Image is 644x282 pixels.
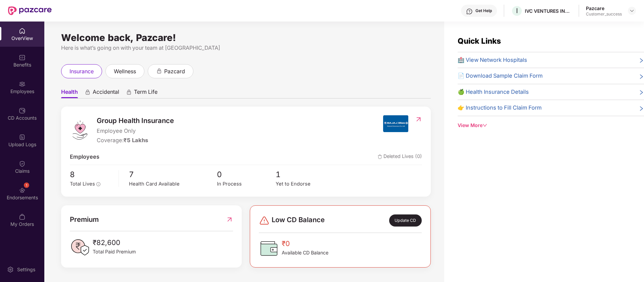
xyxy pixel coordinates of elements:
span: right [639,73,644,80]
img: svg+xml;base64,PHN2ZyBpZD0iU2V0dGluZy0yMHgyMCIgeG1sbnM9Imh0dHA6Ly93d3cudzMub3JnLzIwMDAvc3ZnIiB3aW... [7,266,14,273]
span: Group Health Insurance [97,115,174,126]
span: 📄 Download Sample Claim Form [458,72,543,80]
span: Available CD Balance [282,249,328,256]
img: svg+xml;base64,PHN2ZyBpZD0iRW1wbG95ZWVzIiB4bWxucz0iaHR0cDovL3d3dy53My5vcmcvMjAwMC9zdmciIHdpZHRoPS... [19,81,26,87]
img: svg+xml;base64,PHN2ZyBpZD0iSGVscC0zMngzMiIgeG1sbnM9Imh0dHA6Ly93d3cudzMub3JnLzIwMDAvc3ZnIiB3aWR0aD... [466,8,473,15]
div: animation [156,68,162,74]
img: CDBalanceIcon [259,238,279,258]
img: svg+xml;base64,PHN2ZyBpZD0iQmVuZWZpdHMiIHhtbG5zPSJodHRwOi8vd3d3LnczLm9yZy8yMDAwL3N2ZyIgd2lkdGg9Ij... [19,54,26,61]
div: In Process [217,180,276,188]
div: Update CD [389,214,422,227]
img: RedirectIcon [415,116,422,123]
span: Accidental [93,88,119,98]
img: svg+xml;base64,PHN2ZyBpZD0iRHJvcGRvd24tMzJ4MzIiIHhtbG5zPSJodHRwOi8vd3d3LnczLm9yZy8yMDAwL3N2ZyIgd2... [629,8,635,13]
span: right [639,57,644,65]
img: svg+xml;base64,PHN2ZyBpZD0iRW5kb3JzZW1lbnRzIiB4bWxucz0iaHR0cDovL3d3dy53My5vcmcvMjAwMC9zdmciIHdpZH... [19,187,26,194]
span: down [482,123,487,128]
span: Total Paid Premium [93,248,136,255]
div: 1 [24,183,29,188]
span: 🍏 Health Insurance Details [458,88,529,96]
div: animation [85,89,91,95]
span: Low CD Balance [272,214,325,227]
div: View More [458,122,644,129]
img: svg+xml;base64,PHN2ZyBpZD0iVXBsb2FkX0xvZ3MiIGRhdGEtbmFtZT0iVXBsb2FkIExvZ3MiIHhtbG5zPSJodHRwOi8vd3... [19,134,26,140]
span: ₹5 Lakhs [124,137,148,144]
div: Welcome back, Pazcare! [61,35,431,40]
img: svg+xml;base64,PHN2ZyBpZD0iRGFuZ2VyLTMyeDMyIiB4bWxucz0iaHR0cDovL3d3dy53My5vcmcvMjAwMC9zdmciIHdpZH... [259,215,270,226]
div: Customer_success [586,11,622,17]
span: info-circle [96,182,100,186]
span: 🏥 View Network Hospitals [458,56,527,65]
span: Premium [70,214,99,225]
div: Coverage: [97,136,174,145]
span: right [639,105,644,112]
img: insurerIcon [383,115,408,132]
div: Here is what’s going on with your team at [GEOGRAPHIC_DATA] [61,44,431,52]
span: Health [61,88,78,98]
div: Health Card Available [129,180,217,188]
span: 7 [129,168,217,180]
div: Get Help [475,8,492,13]
span: Deleted Lives (0) [378,153,422,161]
img: svg+xml;base64,PHN2ZyBpZD0iTXlfT3JkZXJzIiBkYXRhLW5hbWU9Ik15IE9yZGVycyIgeG1sbnM9Imh0dHA6Ly93d3cudz... [19,213,26,220]
span: 8 [70,168,114,180]
img: svg+xml;base64,PHN2ZyBpZD0iSG9tZSIgeG1sbnM9Imh0dHA6Ly93d3cudzMub3JnLzIwMDAvc3ZnIiB3aWR0aD0iMjAiIG... [19,28,26,34]
span: Total Lives [70,181,95,187]
img: logo [70,120,90,140]
div: Pazcare [586,5,622,11]
span: 1 [276,168,334,180]
img: RedirectIcon [226,214,233,225]
img: svg+xml;base64,PHN2ZyBpZD0iQ2xhaW0iIHhtbG5zPSJodHRwOi8vd3d3LnczLm9yZy8yMDAwL3N2ZyIgd2lkdGg9IjIwIi... [19,160,26,167]
div: Yet to Endorse [276,180,334,188]
div: Settings [15,266,37,273]
span: wellness [114,67,136,76]
img: PaidPremiumIcon [70,237,90,257]
span: insurance [70,67,94,76]
div: animation [126,89,132,95]
span: ₹82,600 [93,237,136,248]
span: I [516,7,518,15]
span: right [639,89,644,96]
span: Term Life [134,88,157,98]
span: pazcard [164,67,185,76]
div: IVC VENTURES INTERNATIONAL INNOVATION PRIVATE LIMITED [525,8,572,14]
img: svg+xml;base64,PHN2ZyBpZD0iQ0RfQWNjb3VudHMiIGRhdGEtbmFtZT0iQ0QgQWNjb3VudHMiIHhtbG5zPSJodHRwOi8vd3... [19,107,26,114]
span: Quick Links [458,36,501,45]
span: 0 [217,168,276,180]
span: ₹0 [282,238,328,249]
span: 👉 Instructions to Fill Claim Form [458,104,542,112]
span: Employee Only [97,127,174,135]
img: deleteIcon [378,155,382,159]
span: Employees [70,153,99,161]
img: New Pazcare Logo [8,6,52,15]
